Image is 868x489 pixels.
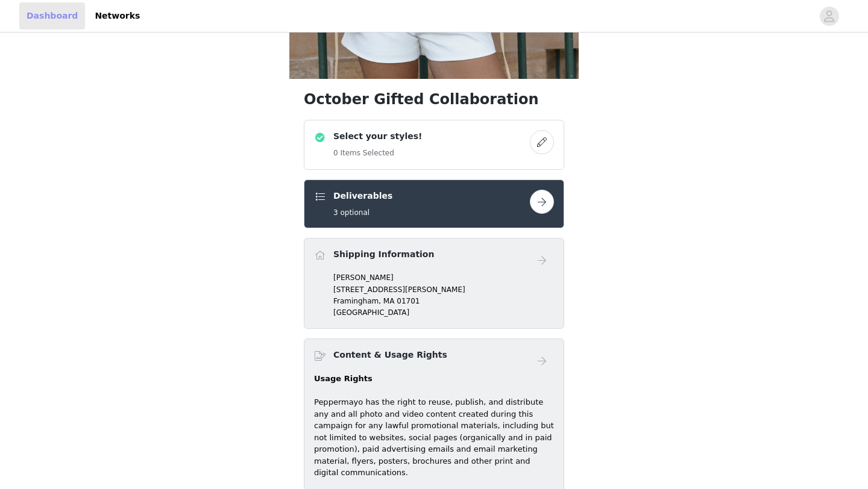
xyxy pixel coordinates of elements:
[333,130,422,143] h4: Select your styles!
[333,349,447,361] h4: Content & Usage Rights
[333,190,392,202] h4: Deliverables
[314,374,373,383] strong: Usage Rights
[333,148,422,158] h5: 0 Items Selected
[397,297,420,305] span: 01701
[87,2,147,30] a: Networks
[333,307,554,318] p: [GEOGRAPHIC_DATA]
[333,297,381,305] span: Framingham,
[823,7,835,26] div: avatar
[304,179,564,228] div: Deliverables
[304,89,564,110] h1: October Gifted Collaboration
[333,207,392,218] h5: 3 optional
[333,248,434,261] h4: Shipping Information
[333,284,554,295] p: [STREET_ADDRESS][PERSON_NAME]
[304,120,564,170] div: Select your styles!
[333,272,554,283] p: [PERSON_NAME]
[304,238,564,329] div: Shipping Information
[19,2,85,30] a: Dashboard
[383,297,395,305] span: MA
